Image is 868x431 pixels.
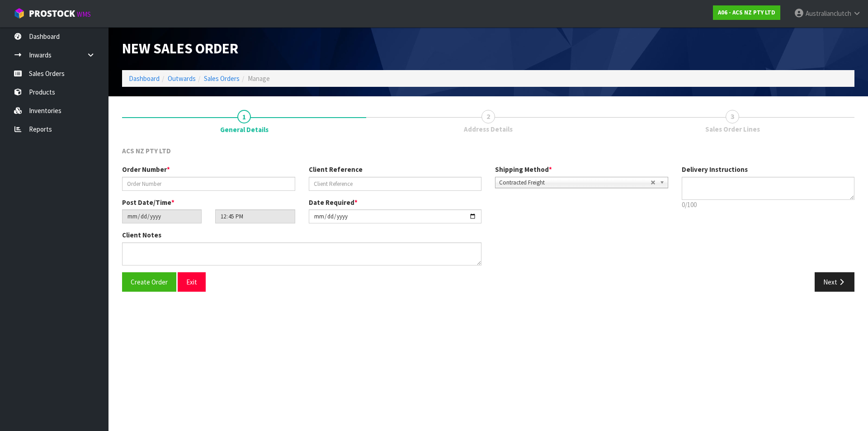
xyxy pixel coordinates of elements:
[122,139,854,298] span: General Details
[815,272,854,292] button: Next
[178,272,206,292] button: Exit
[14,8,25,19] img: cube-alt.png
[464,124,513,134] span: Address Details
[220,125,269,134] span: General Details
[248,74,270,83] span: Manage
[129,74,160,83] a: Dashboard
[122,230,161,240] label: Client Notes
[726,110,739,123] span: 3
[481,110,495,123] span: 2
[309,165,363,174] label: Client Reference
[122,165,170,174] label: Order Number
[122,39,238,57] span: New Sales Order
[682,165,748,174] label: Delivery Instructions
[705,124,760,134] span: Sales Order Lines
[237,110,251,123] span: 1
[29,8,75,19] span: ProStock
[682,200,855,209] p: 0/100
[309,177,482,191] input: Client Reference
[168,74,196,83] a: Outwards
[204,74,240,83] a: Sales Orders
[122,272,176,292] button: Create Order
[309,198,358,207] label: Date Required
[122,147,171,155] span: ACS NZ PTY LTD
[122,177,295,191] input: Order Number
[122,198,175,207] label: Post Date/Time
[495,165,552,174] label: Shipping Method
[131,278,168,286] span: Create Order
[718,9,775,16] strong: A06 - ACS NZ PTY LTD
[806,9,851,18] span: Australianclutch
[77,10,91,19] small: WMS
[499,177,651,188] span: Contracted Freight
